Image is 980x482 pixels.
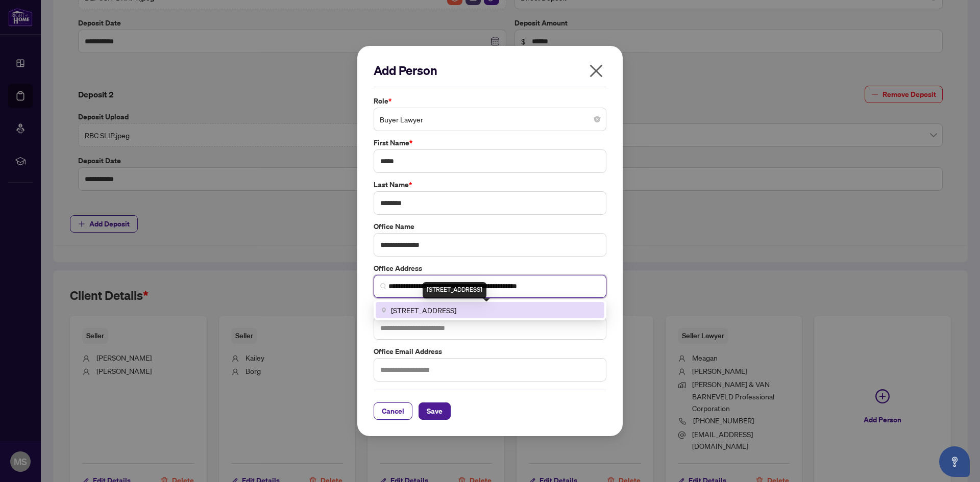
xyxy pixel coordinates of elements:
label: First Name [374,137,606,148]
span: Buyer Lawyer [380,110,600,129]
button: Cancel [374,402,412,420]
label: Role [374,95,606,107]
label: Office Address [374,263,606,274]
span: Cancel [382,403,404,419]
button: Open asap [939,446,970,477]
h2: Add Person [374,62,606,79]
label: Last Name [374,179,606,190]
span: [STREET_ADDRESS] [391,305,456,316]
label: Office Email Address [374,346,606,357]
div: [STREET_ADDRESS] [423,282,486,298]
label: Office Name [374,221,606,232]
span: close [588,63,604,79]
span: close-circle [594,116,600,122]
span: Save [427,403,443,419]
button: Save [419,402,451,420]
img: search_icon [380,283,386,289]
